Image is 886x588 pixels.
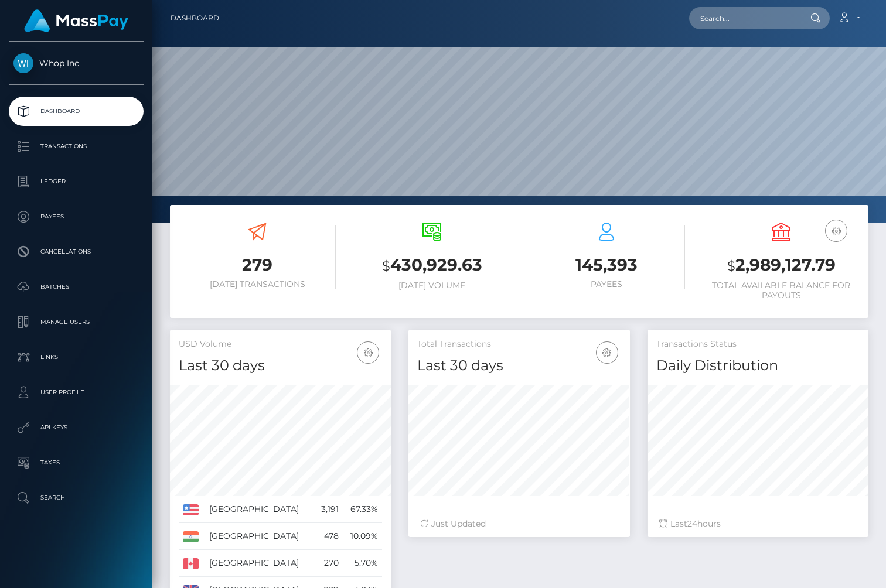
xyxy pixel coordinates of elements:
h5: Total Transactions [417,339,621,350]
a: Batches [9,272,144,302]
p: Manage Users [13,313,139,331]
p: Transactions [13,138,139,155]
a: Transactions [9,132,144,161]
span: 24 [687,518,697,529]
h5: USD Volume [179,339,382,350]
div: Just Updated [420,518,618,530]
p: Links [13,348,139,366]
p: API Keys [13,419,139,436]
span: Whop Inc [9,58,144,69]
a: Payees [9,202,144,231]
p: Taxes [13,454,139,471]
a: User Profile [9,378,144,407]
img: IN.png [183,531,199,542]
a: API Keys [9,413,144,442]
small: $ [727,258,735,274]
td: 10.09% [343,523,383,550]
td: [GEOGRAPHIC_DATA] [205,523,313,550]
h6: [DATE] Volume [353,281,510,290]
div: Last hours [659,518,857,530]
h6: [DATE] Transactions [179,279,336,289]
td: [GEOGRAPHIC_DATA] [205,496,313,523]
a: Taxes [9,448,144,477]
h3: 279 [179,254,336,276]
h5: Transactions Status [656,339,860,350]
img: Whop Inc [13,53,33,73]
img: MassPay Logo [24,9,128,32]
td: [GEOGRAPHIC_DATA] [205,550,313,577]
td: 478 [314,523,343,550]
a: Dashboard [171,6,219,30]
td: 270 [314,550,343,577]
p: Cancellations [13,243,139,261]
td: 3,191 [314,496,343,523]
h6: Payees [528,279,685,289]
h6: Total Available Balance for Payouts [703,281,860,300]
td: 67.33% [343,496,383,523]
a: Cancellations [9,237,144,266]
p: Dashboard [13,102,139,120]
h4: Last 30 days [417,355,621,376]
p: Ledger [13,173,139,190]
input: Search... [689,7,799,29]
td: 5.70% [343,550,383,577]
h4: Daily Distribution [656,355,860,376]
img: CA.png [183,558,199,569]
a: Search [9,483,144,512]
p: Batches [13,278,139,296]
small: $ [382,258,390,274]
p: User Profile [13,384,139,401]
a: Links [9,343,144,372]
a: Ledger [9,167,144,196]
img: US.png [183,504,199,515]
h3: 430,929.63 [353,254,510,278]
p: Search [13,489,139,507]
a: Manage Users [9,307,144,337]
h3: 145,393 [528,254,685,276]
p: Payees [13,208,139,225]
h4: Last 30 days [179,355,382,376]
h3: 2,989,127.79 [703,254,860,278]
a: Dashboard [9,97,144,126]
